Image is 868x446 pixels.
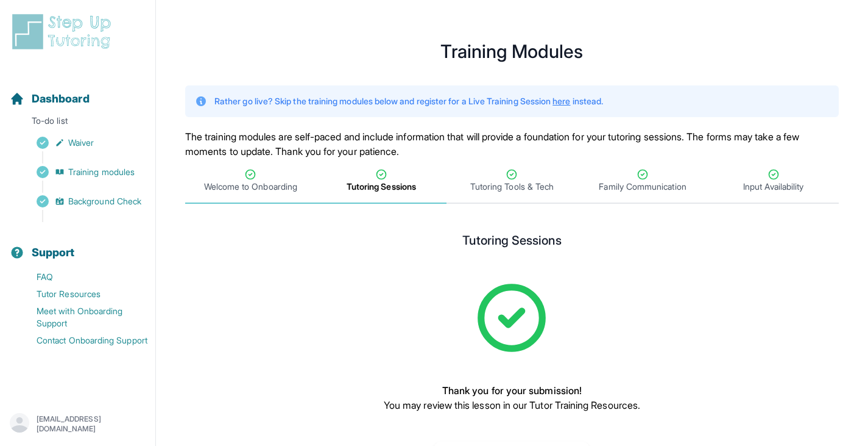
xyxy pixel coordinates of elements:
a: Tutor Resources [10,286,155,303]
a: Background Check [10,193,155,210]
img: logo [10,12,118,51]
p: Rather go live? Skip the training modules below and register for a Live Training Session instead. [214,95,603,107]
span: Training modules [68,166,135,178]
a: Waiver [10,134,155,151]
a: Dashboard [10,90,90,107]
span: Background Check [68,195,141,207]
p: To-do list [5,115,150,132]
span: Support [32,244,75,261]
span: Tutoring Sessions [347,181,416,193]
button: Support [5,225,150,266]
p: The training modules are self-paced and include information that will provide a foundation for yo... [185,129,839,159]
p: [EMAIL_ADDRESS][DOMAIN_NAME] [37,414,146,434]
span: Tutoring Tools & Tech [470,181,554,193]
h2: Tutoring Sessions [462,233,561,253]
p: You may review this lesson in our Tutor Training Resources. [384,398,640,412]
button: [EMAIL_ADDRESS][DOMAIN_NAME] [10,413,146,435]
a: Training modules [10,164,155,181]
span: Waiver [68,137,94,149]
a: Contact Onboarding Support [10,332,155,349]
h1: Training Modules [185,44,839,59]
span: Input Availability [743,181,803,193]
nav: Tabs [185,159,839,204]
a: Meet with Onboarding Support [10,303,155,332]
span: Welcome to Onboarding [204,181,297,193]
span: Dashboard [32,90,90,107]
a: here [552,96,570,106]
a: FAQ [10,268,155,286]
button: Dashboard [5,71,150,112]
p: Thank you for your submission! [384,383,640,398]
span: Family Communication [599,181,686,193]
